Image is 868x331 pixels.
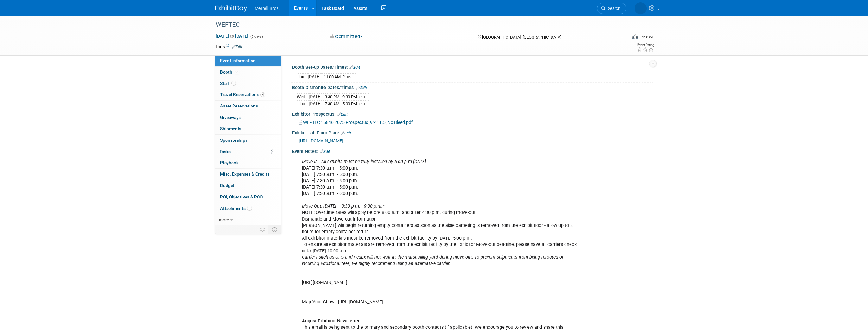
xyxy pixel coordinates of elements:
span: Tasks [220,149,231,154]
a: Edit [349,65,360,70]
a: Event Information [215,55,281,66]
a: more [215,214,281,225]
span: 11:00 AM - [324,75,346,79]
div: Exhibitor Prospectus: [292,109,653,118]
a: Travel Reservations4 [215,89,281,100]
td: Wed. [297,94,309,101]
a: Edit [232,45,242,49]
span: Event Information [220,58,256,63]
span: WEFTEC 15846 2025 Prospectus_9 x 11.5_No Bleed.pdf [303,120,413,125]
span: CST [359,102,366,106]
span: [GEOGRAPHIC_DATA], [GEOGRAPHIC_DATA] [482,35,561,40]
u: Dismantle and Move-out Information [302,217,377,222]
span: Budget [220,183,234,188]
div: Booth Set-up Dates/Times: [292,62,653,71]
a: Edit [341,131,351,135]
td: [DATE] [308,73,321,80]
a: Giveaways [215,112,281,123]
a: Budget [215,180,281,191]
img: Brian Hertzog [635,2,647,14]
a: ROI, Objectives & ROO [215,191,281,203]
img: Format-Inperson.png [632,34,638,39]
span: Asset Reservations [220,103,258,108]
a: Sponsorships [215,135,281,146]
div: Booth Dismantle Dates/Times: [292,83,653,91]
img: ExhibitDay [215,5,247,12]
span: Attachments [220,206,252,211]
span: Shipments [220,126,241,131]
div: Event Rating [637,43,654,47]
b: August Exhibitor Newsletter [302,318,360,324]
td: [DATE] [309,94,322,101]
span: Booth [220,69,239,75]
span: CST [347,75,353,79]
td: Tags [215,43,242,50]
div: Event Format [589,33,654,42]
td: Toggle Event Tabs [268,225,281,234]
a: Booth [215,67,281,78]
a: Staff8 [215,78,281,89]
a: Edit [320,149,330,154]
a: WEFTEC 15846 2025 Prospectus_9 x 11.5_No Bleed.pdf [299,120,413,125]
a: Tasks [215,146,281,157]
span: CST [359,95,366,99]
div: Event Notes: [292,146,653,155]
span: 4 [260,92,265,97]
span: Travel Reservations [220,92,265,97]
span: ROI, Objectives & ROO [220,194,263,199]
a: Shipments [215,123,281,134]
span: 6 [247,206,252,211]
span: Playbook [220,160,239,165]
a: [URL][DOMAIN_NAME] [299,138,343,143]
i: Carriers such as UPS and FedEx will not wait at the marshalling yard during move-out. To prevent ... [302,255,564,266]
td: Thu. [297,100,309,107]
span: Staff [220,81,236,86]
a: Edit [356,86,367,90]
span: Giveaways [220,115,241,120]
span: [DATE] [DATE] [215,33,249,39]
span: 3:30 PM - 9:30 PM [325,94,357,99]
div: Exhibit Hall Floor Plan: [292,128,653,136]
span: Misc. Expenses & Credits [220,172,270,177]
span: Search [606,6,620,11]
div: WEFTEC [214,19,617,30]
i: Move In: All exhibits must be fully installed by 6:00 p.m.[DATE]. [302,159,427,165]
a: Edit [337,112,348,117]
a: Search [597,3,626,14]
span: 7:30 AM - 5:00 PM [325,101,357,106]
a: Misc. Expenses & Credits [215,169,281,180]
span: ? [343,75,345,79]
td: [DATE] [309,100,322,107]
td: Thu. [297,73,308,80]
td: Personalize Event Tab Strip [257,225,268,234]
button: Committed [328,33,365,40]
a: Attachments6 [215,203,281,214]
a: Playbook [215,157,281,168]
span: 8 [231,81,236,86]
i: Move Out: [DATE] 3:30 p.m. - 9:30 p.m.* [302,204,385,209]
span: more [219,217,229,222]
div: In-Person [639,34,654,39]
span: to [229,34,235,39]
span: Merrell Bros. [255,6,280,11]
span: (5 days) [250,35,263,39]
i: Booth reservation complete [235,70,238,74]
span: Sponsorships [220,138,247,143]
a: Asset Reservations [215,101,281,112]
